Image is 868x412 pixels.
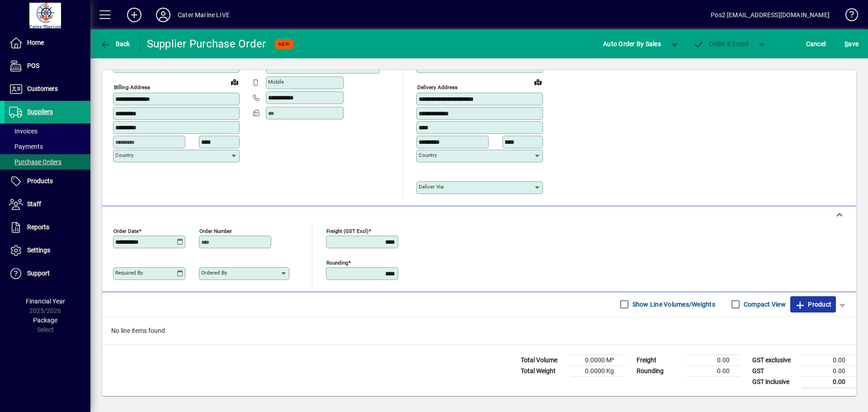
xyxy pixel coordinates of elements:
[790,296,836,313] button: Product
[27,39,44,46] span: Home
[27,85,58,92] span: Customers
[686,365,741,376] td: 0.00
[5,170,90,193] a: Products
[839,2,857,31] a: Knowledge Base
[227,75,242,89] a: View on map
[26,298,65,305] span: Financial Year
[571,365,625,376] td: 0.0000 Kg
[5,55,90,77] a: POS
[742,300,786,309] label: Compact View
[711,8,830,22] div: Pos2 [EMAIL_ADDRESS][DOMAIN_NAME]
[5,123,90,139] a: Invoices
[90,36,140,52] app-page-header-button: Back
[516,365,571,376] td: Total Weight
[802,376,856,388] td: 0.00
[571,355,625,365] td: 0.0000 M³
[27,177,53,185] span: Products
[599,36,665,52] button: Auto Order By Sales
[802,355,856,365] td: 0.00
[5,216,90,239] a: Reports
[201,270,227,276] mat-label: Ordered by
[631,300,715,309] label: Show Line Volumes/Weights
[5,139,90,154] a: Payments
[326,259,348,265] mat-label: Rounding
[748,365,802,376] td: GST
[268,79,284,85] mat-label: Mobile
[5,78,90,100] a: Customers
[531,75,545,89] a: View on map
[199,227,232,234] mat-label: Order number
[33,317,57,324] span: Package
[27,108,53,115] span: Suppliers
[844,37,859,51] span: ave
[5,262,90,285] a: Support
[748,355,802,365] td: GST exclusive
[100,40,130,47] span: Back
[178,8,230,22] div: Cater Marine LIVE
[149,7,178,23] button: Profile
[27,62,39,69] span: POS
[516,355,571,365] td: Total Volume
[278,41,290,47] span: NEW
[27,246,50,254] span: Settings
[113,227,139,234] mat-label: Order date
[115,270,143,276] mat-label: Required by
[844,40,848,47] span: S
[693,40,749,47] span: Order & Email
[102,317,856,345] div: No line items found
[686,355,741,365] td: 0.00
[802,365,856,376] td: 0.00
[632,355,686,365] td: Freight
[9,128,38,135] span: Invoices
[5,32,90,54] a: Home
[748,376,802,388] td: GST inclusive
[804,36,828,52] button: Cancel
[419,152,437,158] mat-label: Country
[9,158,61,166] span: Purchase Orders
[98,36,132,52] button: Back
[115,152,133,158] mat-label: Country
[842,36,861,52] button: Save
[9,143,43,150] span: Payments
[147,37,266,51] div: Supplier Purchase Order
[5,193,90,216] a: Staff
[27,270,50,277] span: Support
[795,297,831,312] span: Product
[120,7,149,23] button: Add
[5,154,90,170] a: Purchase Orders
[326,227,368,234] mat-label: Freight (GST excl)
[419,184,443,190] mat-label: Deliver via
[27,200,41,208] span: Staff
[632,365,686,376] td: Rounding
[27,223,49,231] span: Reports
[689,36,753,52] button: Order & Email
[806,37,826,51] span: Cancel
[603,37,661,51] span: Auto Order By Sales
[5,239,90,262] a: Settings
